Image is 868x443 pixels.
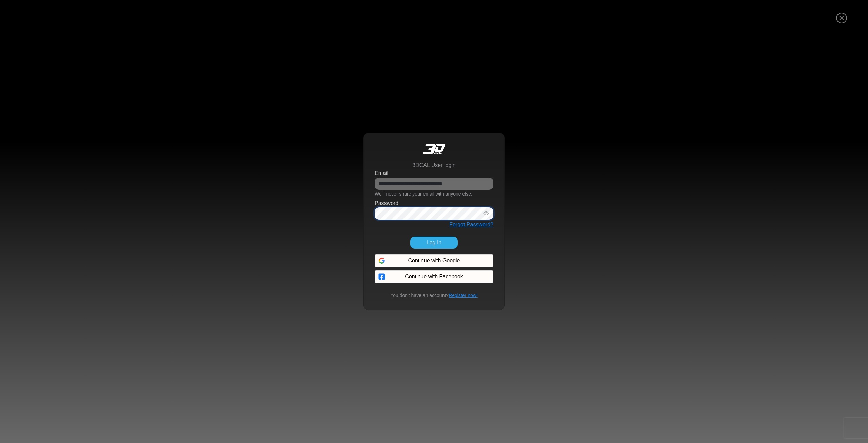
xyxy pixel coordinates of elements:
span: Conversation [3,213,45,217]
iframe: Sign in with Google Button [371,254,449,269]
a: Register now! [449,293,478,298]
div: Navigation go back [7,35,18,45]
label: Password [375,199,398,207]
div: Articles [87,201,129,222]
small: You don't have an account? [386,292,481,299]
label: Email [375,169,388,178]
span: Continue with Facebook [405,273,463,281]
small: We'll never share your email with anyone else. [375,191,472,197]
div: Minimize live chat window [111,3,127,20]
button: Continue with Facebook [375,270,493,283]
button: Close [833,9,851,28]
a: Forgot Password? [449,222,493,227]
div: FAQs [45,201,87,222]
h6: 3DCAL User login [412,162,455,168]
button: Log In [410,237,458,249]
div: Chat with us now [45,36,124,44]
textarea: Type your message and hit 'Enter' [3,177,129,201]
span: We're online! [39,80,94,144]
